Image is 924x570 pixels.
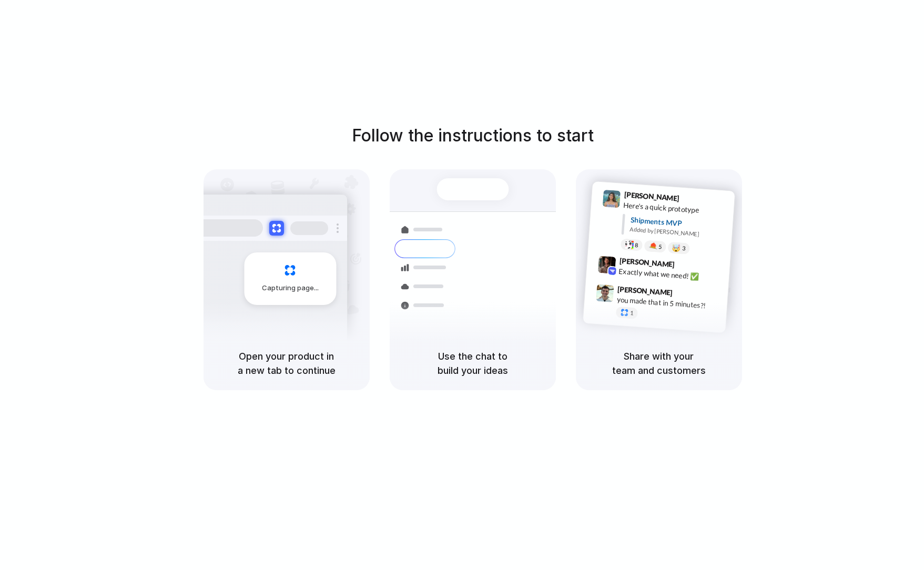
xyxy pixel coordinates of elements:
[262,283,320,293] span: Capturing page
[672,244,681,252] div: 🤯
[617,283,673,298] span: [PERSON_NAME]
[630,214,727,231] div: Shipments MVP
[682,194,704,206] span: 9:41 AM
[618,266,724,283] div: Exactly what we need! ✅
[629,225,726,240] div: Added by [PERSON_NAME]
[658,244,662,250] span: 5
[682,246,685,251] span: 3
[588,349,729,378] h5: Share with your team and customers
[216,349,357,378] h5: Open your product in a new tab to continue
[352,123,594,148] h1: Follow the instructions to start
[616,294,722,312] div: you made that in 5 minutes?!
[629,310,633,316] span: 1
[624,189,679,204] span: [PERSON_NAME]
[619,255,675,270] span: [PERSON_NAME]
[634,242,638,248] span: 8
[676,288,697,301] span: 9:47 AM
[623,199,728,217] div: Here's a quick prototype
[677,260,699,272] span: 9:42 AM
[402,349,543,378] h5: Use the chat to build your ideas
